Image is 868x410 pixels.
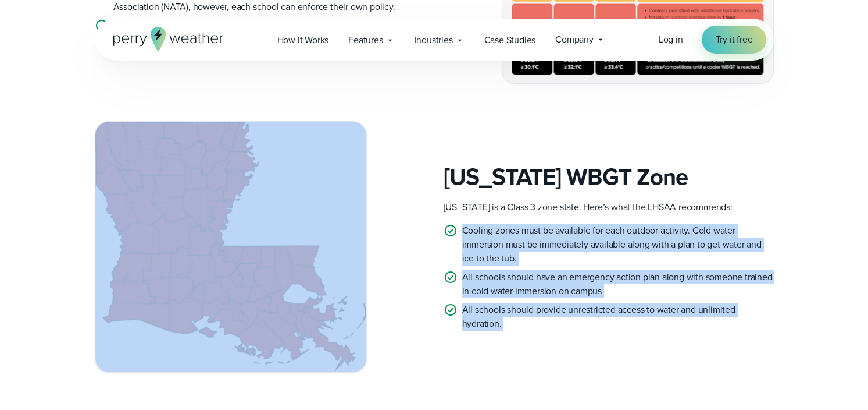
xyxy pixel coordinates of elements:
img: Louisiana WBGT [95,122,366,372]
p: [US_STATE] is a Class 3 zone state. Here’s what the LHSAA recommends: [444,200,774,214]
span: How it Works [277,33,329,47]
p: Cooling zones must be available for each outdoor activity. Cold water immersion must be immediate... [462,224,774,266]
span: Company [555,33,594,47]
a: How it Works [267,28,339,52]
span: Case Studies [484,33,536,47]
a: Try it free [702,26,767,54]
span: Try it free [716,33,753,47]
p: All schools should have an emergency action plan along with someone trained in cold water immersi... [462,270,774,298]
span: Industries [415,33,453,47]
span: Log in [659,33,683,46]
h3: [US_STATE] WBGT Zone [444,163,774,191]
a: Log in [659,33,683,47]
span: Features [348,33,383,47]
a: Case Studies [474,28,546,52]
p: All schools should provide unrestricted access to water and unlimited hydration. [462,303,774,331]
